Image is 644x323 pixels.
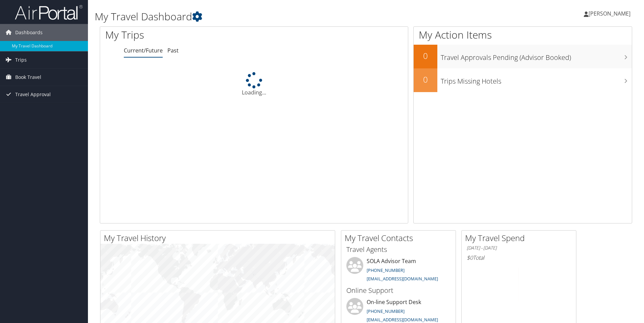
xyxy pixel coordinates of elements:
[414,45,632,68] a: 0Travel Approvals Pending (Advisor Booked)
[15,24,43,41] span: Dashboards
[467,254,473,261] span: $0
[15,69,41,86] span: Book Travel
[95,9,456,24] h1: My Travel Dashboard
[124,47,163,54] a: Current/Future
[100,72,408,96] div: Loading...
[441,73,632,86] h3: Trips Missing Hotels
[167,47,179,54] a: Past
[584,3,637,24] a: [PERSON_NAME]
[467,245,571,251] h6: [DATE] - [DATE]
[105,28,275,42] h1: My Trips
[589,10,630,17] span: [PERSON_NAME]
[15,86,51,103] span: Travel Approval
[104,232,335,244] h2: My Travel History
[367,276,438,282] a: [EMAIL_ADDRESS][DOMAIN_NAME]
[465,232,576,244] h2: My Travel Spend
[346,286,451,295] h3: Online Support
[15,4,83,20] img: airportal-logo.png
[367,317,438,323] a: [EMAIL_ADDRESS][DOMAIN_NAME]
[414,74,437,85] h2: 0
[345,232,456,244] h2: My Travel Contacts
[467,254,571,261] h6: Total
[441,49,632,62] h3: Travel Approvals Pending (Advisor Booked)
[414,68,632,92] a: 0Trips Missing Hotels
[367,267,405,273] a: [PHONE_NUMBER]
[343,257,454,285] li: SOLA Advisor Team
[15,51,27,68] span: Trips
[367,308,405,314] a: [PHONE_NUMBER]
[346,245,451,254] h3: Travel Agents
[414,50,437,62] h2: 0
[414,28,632,42] h1: My Action Items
